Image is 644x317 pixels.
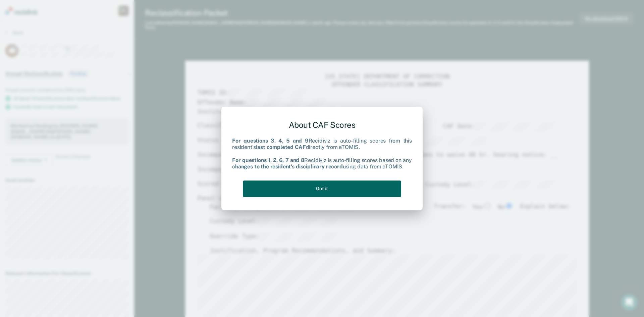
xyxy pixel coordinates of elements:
[256,144,306,151] b: last completed CAF
[232,163,343,170] b: changes to the resident's disciplinary record
[232,138,309,144] b: For questions 3, 4, 5 and 9
[232,157,304,163] b: For questions 1, 2, 6, 7 and 8
[232,115,412,135] div: About CAF Scores
[232,138,412,170] div: Recidiviz is auto-filling scores from this resident's directly from eTOMIS. Recidiviz is auto-fil...
[243,180,401,197] button: Got it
